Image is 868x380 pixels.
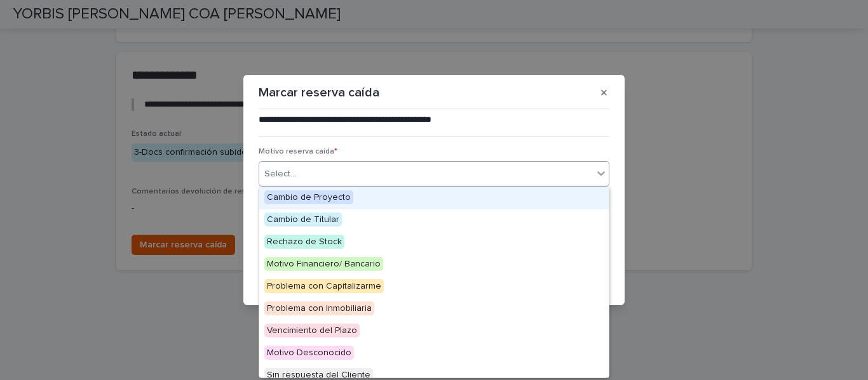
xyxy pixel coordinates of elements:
span: Rechazo de Stock [264,235,344,249]
div: Motivo Financiero/ Bancario [259,254,609,276]
div: Cambio de Titular [259,209,609,232]
span: Problema con Capitalizarme [264,279,384,293]
div: Problema con Inmobiliaria [259,298,609,320]
span: Cambio de Titular [264,213,342,226]
span: Problema con Inmobiliaria [264,301,374,315]
div: Rechazo de Stock [259,232,609,254]
span: Cambio de Proyecto [264,190,353,204]
p: Marcar reserva caída [259,85,379,100]
span: Motivo Desconocido [264,346,354,360]
span: Motivo Financiero/ Bancario [264,257,383,271]
span: Vencimiento del Plazo [264,324,360,337]
div: Select... [264,167,296,181]
div: Vencimiento del Plazo [259,320,609,343]
span: Motivo reserva caída [259,148,337,155]
div: Motivo Desconocido [259,343,609,365]
div: Problema con Capitalizarme [259,276,609,298]
div: Cambio de Proyecto [259,187,609,209]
